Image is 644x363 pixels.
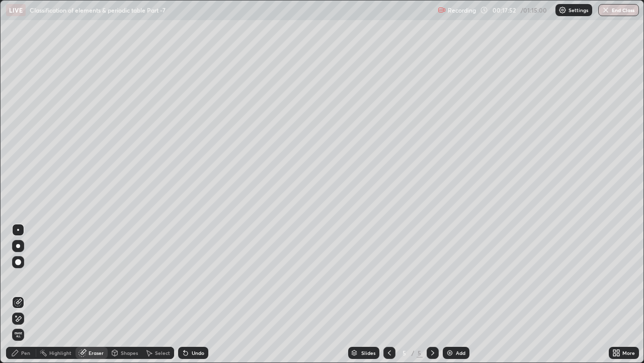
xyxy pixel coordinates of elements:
img: recording.375f2c34.svg [438,6,446,14]
p: Settings [569,8,588,13]
p: Recording [448,7,476,14]
span: Erase all [13,332,24,338]
div: Add [456,350,465,355]
div: / [412,350,415,356]
div: Shapes [121,350,138,355]
p: Classification of elements & periodic table Part -7 [30,6,166,14]
div: Slides [361,350,375,355]
img: add-slide-button [446,349,454,357]
p: LIVE [9,6,23,14]
div: Eraser [89,350,104,355]
img: end-class-cross [602,6,610,14]
div: More [622,350,635,355]
div: Select [155,350,170,355]
div: Highlight [49,350,71,355]
div: 5 [417,348,423,357]
button: End Class [598,4,639,16]
div: Pen [21,350,30,355]
div: 5 [399,350,410,356]
img: class-settings-icons [558,6,567,14]
div: Undo [192,350,204,355]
